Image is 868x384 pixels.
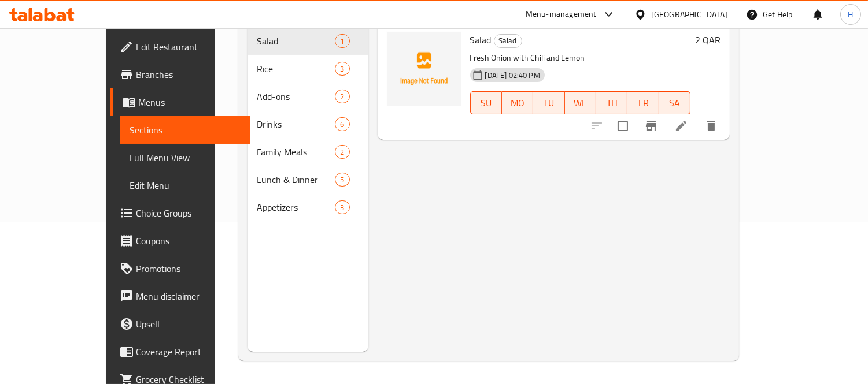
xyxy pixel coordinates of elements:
[637,112,665,140] button: Branch-specific-item
[494,34,522,48] div: Salad
[335,91,349,102] span: 2
[257,145,335,159] span: Family Meals
[248,110,368,138] div: Drinks6
[470,91,502,114] button: SU
[533,91,564,114] button: TU
[130,178,242,192] span: Edit Menu
[596,91,627,114] button: TH
[674,119,688,133] a: Edit menu item
[335,117,349,131] div: items
[138,95,242,109] span: Menus
[120,144,251,172] a: Full Menu View
[538,95,560,111] span: TU
[335,36,349,47] span: 1
[110,338,251,366] a: Coverage Report
[257,173,335,187] span: Lunch & Dinner
[257,200,335,214] span: Appetizers
[136,317,242,331] span: Upsell
[110,199,251,227] a: Choice Groups
[248,27,368,55] div: Salad1
[120,116,251,144] a: Sections
[248,83,368,110] div: Add-ons2
[664,95,686,111] span: SA
[335,173,349,187] div: items
[502,91,533,114] button: MO
[565,91,596,114] button: WE
[110,227,251,255] a: Coupons
[257,34,335,48] span: Salad
[136,345,242,359] span: Coverage Report
[130,151,242,165] span: Full Menu View
[110,310,251,338] a: Upsell
[659,91,690,114] button: SA
[570,95,592,111] span: WE
[136,289,242,303] span: Menu disclaimer
[110,33,251,61] a: Edit Restaurant
[335,202,349,213] span: 3
[470,31,492,49] span: Salad
[470,51,691,65] p: Fresh Onion with Chili and Lemon
[387,32,461,106] img: Salad
[248,193,368,221] div: Appetizers3
[494,34,522,47] span: Salad
[335,119,349,130] span: 6
[136,40,242,54] span: Edit Restaurant
[110,255,251,282] a: Promotions
[110,282,251,310] a: Menu disclaimer
[335,174,349,185] span: 5
[257,90,335,103] span: Add-ons
[248,55,368,83] div: Rice3
[130,123,242,137] span: Sections
[611,114,635,138] span: Select to update
[601,95,623,111] span: TH
[507,95,529,111] span: MO
[475,95,497,111] span: SU
[526,8,597,21] div: Menu-management
[481,70,545,81] span: [DATE] 02:40 PM
[110,61,251,88] a: Branches
[248,138,368,166] div: Family Meals2
[627,91,659,114] button: FR
[632,95,654,111] span: FR
[136,68,242,81] span: Branches
[848,8,853,21] span: H
[257,62,335,76] span: Rice
[136,262,242,275] span: Promotions
[248,23,368,226] nav: Menu sections
[136,206,242,220] span: Choice Groups
[120,172,251,199] a: Edit Menu
[335,145,349,159] div: items
[335,62,349,76] div: items
[695,32,721,48] h6: 2 QAR
[335,200,349,214] div: items
[335,147,349,158] span: 2
[335,64,349,74] span: 3
[697,112,725,140] button: delete
[136,234,242,248] span: Coupons
[335,90,349,103] div: items
[110,88,251,116] a: Menus
[257,117,335,131] span: Drinks
[335,34,349,48] div: items
[248,166,368,193] div: Lunch & Dinner5
[651,8,727,21] div: [GEOGRAPHIC_DATA]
